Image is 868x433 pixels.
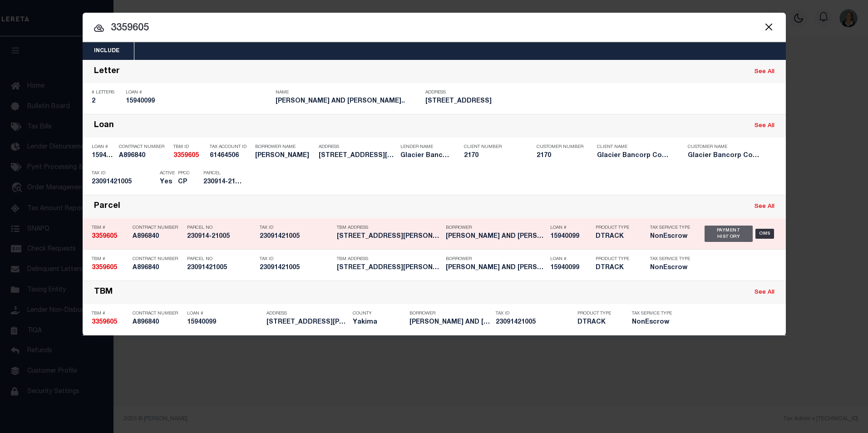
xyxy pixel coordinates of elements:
[92,319,128,326] h5: 3359605
[577,319,618,326] h5: DTRACK
[83,20,786,36] input: Start typing...
[337,233,441,241] h5: 820 WILSON HWY GRANDVIEW WA 98930
[446,233,546,241] h5: Donald E Golladay AND TERRIA L ...
[210,152,251,160] h5: 61464506
[260,264,332,272] h5: 23091421005
[464,152,523,160] h5: 2170
[260,256,332,262] p: Tax ID
[632,311,677,316] p: Tax Service Type
[353,319,405,326] h5: Yakima
[496,311,573,316] p: Tax ID
[650,264,691,272] h5: NonEscrow
[126,90,271,95] p: Loan #
[92,233,117,240] strong: 3359605
[319,144,396,150] p: Address
[337,264,441,272] h5: 820 WILSON HWY GRANDVIEW WA 98930
[173,144,205,150] p: TBM ID
[92,90,121,95] p: # Letters
[464,144,523,150] p: Client Number
[705,226,753,242] div: Payment History
[255,152,314,160] h5: DONALD GOLLADAY
[92,256,128,262] p: TBM #
[496,319,573,326] h5: 23091421005
[133,256,182,262] p: Contract Number
[409,311,491,316] p: Borrower
[178,178,190,186] h5: CP
[276,98,421,105] h5: Donald E Golladay AND TERRIA L ...
[92,264,128,272] h5: 3359605
[133,311,182,316] p: Contract Number
[537,152,582,160] h5: 2170
[266,319,348,326] h5: 820 WILSON HWY
[173,153,199,159] strong: 3359605
[597,144,674,150] p: Client Name
[187,256,255,262] p: Parcel No
[133,233,182,241] h5: A896840
[92,144,114,150] p: Loan #
[83,42,131,60] button: Include
[425,90,571,95] p: Address
[255,144,314,150] p: Borrower Name
[92,98,121,105] h5: 2
[537,144,583,150] p: Customer Number
[550,225,591,231] p: Loan #
[409,319,491,326] h5: Donald E Golladay AND TERRIA L ...
[596,264,636,272] h5: DTRACK
[187,319,262,326] h5: 15940099
[755,69,774,75] a: See All
[353,311,405,316] p: County
[763,21,775,33] button: Close
[260,225,332,231] p: Tax ID
[446,264,546,272] h5: Donald E Golladay AND TERRIA L ...
[550,256,591,262] p: Loan #
[688,152,765,160] h5: Glacier Bancorp Commercial
[133,264,182,272] h5: A896840
[92,265,117,271] strong: 3359605
[337,256,441,262] p: TBM Address
[650,225,691,231] p: Tax Service Type
[400,144,450,150] p: Lender Name
[92,319,117,325] strong: 3359605
[92,171,155,176] p: Tax ID
[577,311,618,316] p: Product Type
[92,152,114,160] h5: 15940099
[688,144,765,150] p: Customer Name
[119,152,169,160] h5: A896840
[650,233,691,241] h5: NonEscrow
[187,225,255,231] p: Parcel No
[755,229,774,239] div: OMS
[92,233,128,241] h5: 3359605
[400,152,450,160] h5: Glacier Bancorp Commercial
[173,152,205,160] h5: 3359605
[276,90,421,95] p: Name
[94,202,120,212] div: Parcel
[160,178,173,186] h5: Yes
[755,204,774,210] a: See All
[94,121,114,131] div: Loan
[319,152,396,160] h5: 820 WILSON HWY GRANDVIEW WA 98930
[650,256,691,262] p: Tax Service Type
[596,233,636,241] h5: DTRACK
[596,225,636,231] p: Product Type
[755,290,774,295] a: See All
[94,67,120,77] div: Letter
[596,256,636,262] p: Product Type
[425,98,571,105] h5: 2260 Factory Rd
[260,233,332,241] h5: 23091421005
[203,171,244,176] p: Parcel
[550,264,591,272] h5: 15940099
[92,311,128,316] p: TBM #
[550,233,591,241] h5: 15940099
[119,144,169,150] p: Contract Number
[92,178,155,186] h5: 23091421005
[160,171,175,176] p: Active
[597,152,674,160] h5: Glacier Bancorp Commercial
[133,225,182,231] p: Contract Number
[446,225,546,231] p: Borrower
[126,98,271,105] h5: 15940099
[187,311,262,316] p: Loan #
[632,319,677,326] h5: NonEscrow
[94,287,113,298] div: TBM
[210,144,251,150] p: Tax Account ID
[337,225,441,231] p: TBM Address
